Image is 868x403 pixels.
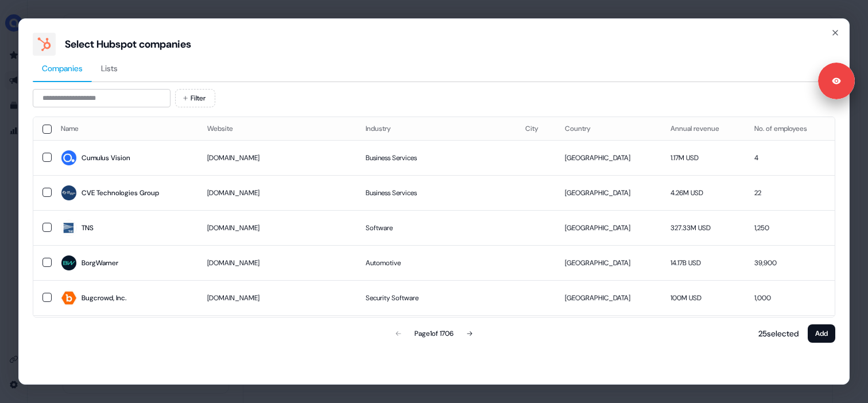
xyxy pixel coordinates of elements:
[745,280,835,315] td: 1,000
[808,324,835,343] button: Add
[745,117,835,140] th: No. of employees
[556,280,661,315] td: [GEOGRAPHIC_DATA]
[82,257,118,269] div: BorgWarner
[82,292,126,304] div: Bugcrowd, Inc.
[661,117,746,140] th: Annual revenue
[198,117,356,140] th: Website
[661,315,746,350] td: 31.51M USD
[661,280,746,315] td: 100M USD
[42,63,83,74] span: Companies
[198,140,356,175] td: [DOMAIN_NAME]
[556,245,661,280] td: [GEOGRAPHIC_DATA]
[414,328,454,339] div: Page 1 of 1706
[65,37,191,51] div: Select Hubspot companies
[745,315,835,350] td: 150
[198,280,356,315] td: [DOMAIN_NAME]
[356,175,517,210] td: Business Services
[356,315,517,350] td: Networking Software
[661,140,746,175] td: 1.17M USD
[82,152,130,164] div: Cumulus Vision
[356,140,517,175] td: Business Services
[198,175,356,210] td: [DOMAIN_NAME]
[556,175,661,210] td: [GEOGRAPHIC_DATA]
[101,63,118,74] span: Lists
[556,210,661,245] td: [GEOGRAPHIC_DATA]
[52,117,198,140] th: Name
[745,210,835,245] td: 1,250
[356,245,517,280] td: Automotive
[661,175,746,210] td: 4.26M USD
[754,328,799,339] p: 25 selected
[82,222,94,234] div: TNS
[82,187,159,199] div: CVE Technologies Group
[356,210,517,245] td: Software
[661,210,746,245] td: 327.33M USD
[175,89,215,107] button: Filter
[745,245,835,280] td: 39,900
[516,117,556,140] th: City
[745,140,835,175] td: 4
[556,140,661,175] td: [GEOGRAPHIC_DATA]
[661,245,746,280] td: 14.17B USD
[356,117,517,140] th: Industry
[556,315,661,350] td: [GEOGRAPHIC_DATA]
[198,315,356,350] td: [DOMAIN_NAME]
[745,175,835,210] td: 22
[356,280,517,315] td: Security Software
[198,245,356,280] td: [DOMAIN_NAME]
[556,117,661,140] th: Country
[198,210,356,245] td: [DOMAIN_NAME]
